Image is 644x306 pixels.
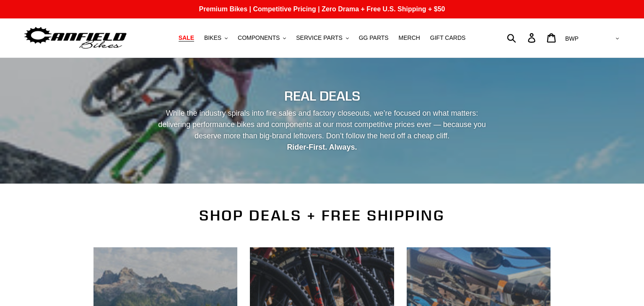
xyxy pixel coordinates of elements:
a: GG PARTS [355,32,393,44]
span: MERCH [399,34,420,41]
button: COMPONENTS [234,32,290,44]
button: SERVICE PARTS [292,32,353,44]
img: Canfield Bikes [23,25,128,51]
h2: SHOP DEALS + FREE SHIPPING [93,207,551,224]
strong: Rider-First. Always. [287,143,357,151]
input: Search [512,29,533,47]
span: BIKES [204,34,221,41]
span: COMPONENTS [238,34,280,41]
span: SERVICE PARTS [296,34,342,41]
span: GG PARTS [359,34,389,41]
button: BIKES [200,32,232,44]
p: While the industry spirals into fire sales and factory closeouts, we’re focused on what matters: ... [151,108,493,153]
a: MERCH [395,32,424,44]
a: SALE [174,32,198,44]
a: GIFT CARDS [426,32,470,44]
span: SALE [179,34,194,41]
h2: REAL DEALS [93,88,551,104]
span: GIFT CARDS [430,34,466,41]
